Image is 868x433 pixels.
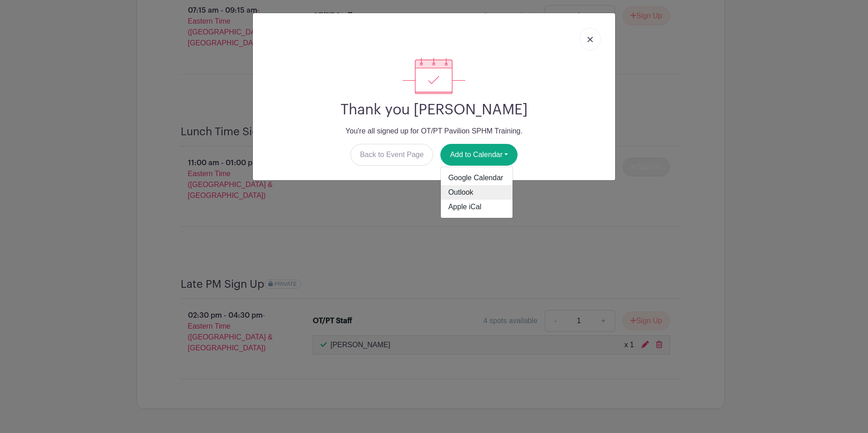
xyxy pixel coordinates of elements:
button: Add to Calendar [440,144,518,166]
img: signup_complete-c468d5dda3e2740ee63a24cb0ba0d3ce5d8a4ecd24259e683200fb1569d990c8.svg [403,58,465,94]
a: Back to Event Page [350,144,434,166]
img: close_button-5f87c8562297e5c2d7936805f587ecaba9071eb48480494691a3f1689db116b3.svg [587,37,593,42]
a: Outlook [441,185,513,200]
h2: Thank you [PERSON_NAME] [260,101,608,118]
a: Google Calendar [441,171,513,185]
p: You're all signed up for OT/PT Pavilion SPHM Training. [260,126,608,137]
a: Apple iCal [441,200,513,214]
